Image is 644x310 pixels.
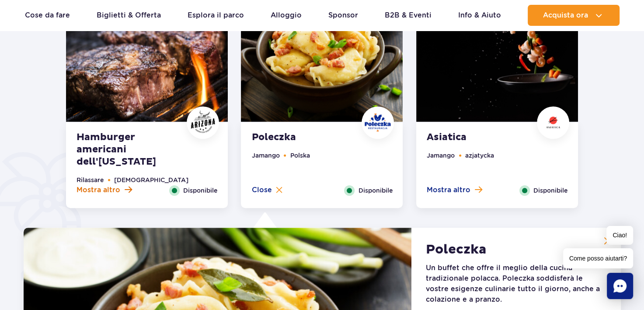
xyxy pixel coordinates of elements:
img: Asiatica [540,113,566,132]
button: Mostra altro [427,185,482,195]
span: Mostra altro [77,185,120,195]
li: Jamango [427,151,455,160]
li: Polska [290,151,310,160]
a: B2B & Eventi [385,5,432,26]
span: Ciao! [606,226,633,245]
a: Esplora il parco [188,5,244,26]
span: Mostra altro [427,185,470,195]
a: Biglietti & Offerta [97,5,161,26]
span: Disponibile [358,186,392,195]
a: Sponsor [328,5,358,26]
p: Un buffet che offre il meglio della cucina tradizionale polacca. Poleczka soddisferà le vostre es... [425,263,606,305]
li: Rilassare [77,175,104,185]
img: Poleczka [365,109,391,136]
a: Alloggio [271,5,302,26]
strong: Asiatica [427,131,533,144]
li: Jamango [251,151,279,160]
span: Come posso aiutarti? [563,248,633,268]
a: Cose da fare [25,5,70,26]
button: Close [251,185,282,195]
button: Mostra altro [77,185,132,195]
div: Chiacchierare [607,273,633,299]
span: Acquista ora [543,11,588,19]
img: Hamburger americani dell'Arizona [190,109,216,136]
li: azjatycka [465,151,494,160]
button: Acquista ora [528,5,620,26]
strong: Hamburger americani dell'[US_STATE] [77,131,182,168]
a: Info & Aiuto [458,5,501,26]
strong: Poleczka [251,131,357,144]
span: Close [251,185,272,195]
span: Disponibile [183,186,217,195]
strong: Poleczka [425,242,486,257]
li: [DEMOGRAPHIC_DATA] [114,175,188,185]
span: Disponibile [533,186,567,195]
